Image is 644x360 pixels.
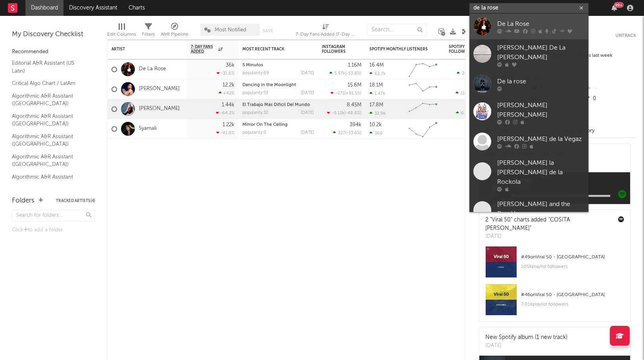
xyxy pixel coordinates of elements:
[348,63,361,68] div: 1.16M
[217,71,235,76] div: -31.6 %
[405,60,441,79] svg: Chart title
[485,342,567,350] div: [DATE]
[338,131,345,135] span: 227
[296,30,355,39] div: 7-Day Fans Added (7-Day Fans Added)
[457,71,488,76] div: ( )
[350,122,361,127] div: 394k
[222,102,235,108] div: 1.44k
[139,86,180,92] a: [PERSON_NAME]
[369,102,383,108] div: 17.8M
[334,71,345,76] span: 5.57k
[347,102,361,108] div: 8.45M
[12,152,87,169] a: Algorithmic A&R Assistant ([GEOGRAPHIC_DATA])
[139,106,180,112] a: [PERSON_NAME]
[583,94,636,104] div: 0
[322,44,350,54] div: Instagram Followers
[242,83,296,87] a: Dancing in the Moonlight
[469,71,588,97] a: De la rose
[242,83,314,87] div: Dancing in the Moonlight
[329,71,361,76] div: ( )
[12,132,87,148] a: Algorithmic A&R Assistant ([GEOGRAPHIC_DATA])
[327,110,361,116] div: ( )
[469,39,588,71] a: [PERSON_NAME] De La [PERSON_NAME]
[521,252,624,262] div: # 49 on Viral 50 - [GEOGRAPHIC_DATA]
[497,158,584,187] div: [PERSON_NAME] la [PERSON_NAME] de la Rockola
[521,290,624,300] div: # 46 on Viral 50 - [GEOGRAPHIC_DATA]
[614,2,624,8] div: 99 +
[485,233,612,241] div: [DATE]
[469,154,588,196] a: [PERSON_NAME] la [PERSON_NAME] de la Rockola
[301,131,314,135] div: [DATE]
[497,134,584,144] div: [PERSON_NAME] de la Vegaz
[611,5,617,11] button: 99+
[139,66,166,73] a: De La Rose
[107,30,136,39] div: Edit Columns
[405,99,441,119] svg: Chart title
[521,300,624,309] div: 7.01k playlist followers
[333,130,361,135] div: ( )
[263,29,273,33] button: Save
[449,44,477,54] div: Spotify Followers
[369,71,386,76] div: 62.7k
[242,103,314,107] div: El Trabajo Más Difícil Del Mundo
[346,71,360,76] span: -53.8 %
[111,47,171,52] div: Artist
[369,47,429,52] div: Spotify Monthly Listeners
[405,119,441,139] svg: Chart title
[346,91,360,96] span: +91.5 %
[142,30,155,39] div: Filters
[107,20,136,43] div: Edit Columns
[367,24,427,36] input: Search...
[226,63,235,68] div: 36k
[161,20,188,43] div: A&R Pipeline
[12,92,87,108] a: Algorithmic A&R Assistant ([GEOGRAPHIC_DATA])
[242,131,266,135] div: popularity: 0
[615,32,636,40] button: Untrack
[216,110,235,116] div: -64.2 %
[12,196,35,206] div: Folders
[462,71,473,76] span: 24.1k
[242,123,314,127] div: Mirror On The Ceiling
[242,47,302,52] div: Most Recent Track
[348,83,361,88] div: 15.6M
[369,91,385,96] div: 1.47k
[242,123,288,127] a: Mirror On The Ceiling
[223,83,235,88] div: 12.2k
[461,111,473,116] span: 6.06k
[215,27,246,33] span: Most Notified
[56,199,95,203] button: Tracked Artists(4)
[346,131,360,135] span: -33.6 %
[223,122,235,127] div: 1.22k
[456,110,488,116] div: ( )
[219,90,235,96] div: +42 %
[12,210,95,221] input: Search for folders...
[583,83,636,94] div: --
[485,216,612,233] div: 2 "Viral 50" charts added
[161,30,188,39] div: A&R Pipeline
[369,63,384,68] div: 16.4M
[12,79,87,88] a: Critical Algo Chart / LatAm
[12,112,87,128] a: Algorithmic A&R Assistant ([GEOGRAPHIC_DATA])
[405,79,441,99] svg: Chart title
[301,111,314,115] div: [DATE]
[242,63,263,67] a: 5 Minutos
[332,111,344,116] span: -5.12k
[12,173,87,189] a: Algorithmic A&R Assistant ([GEOGRAPHIC_DATA])
[242,63,314,67] div: 5 Minutos
[479,246,630,284] a: #49onViral 50 - [GEOGRAPHIC_DATA]105kplaylist followers
[12,59,87,75] a: Editorial A&R Assistant (US Latin)
[242,111,268,115] div: popularity: 32
[369,131,383,136] div: 360
[485,217,570,231] a: "COSITA [PERSON_NAME]"
[12,225,95,235] div: Click to add a folder.
[139,125,157,132] a: Syamali
[456,90,488,96] div: ( )
[479,284,630,321] a: #46onViral 50 - [GEOGRAPHIC_DATA]7.01kplaylist followers
[142,20,155,43] div: Filters
[12,47,95,57] div: Recommended
[469,3,588,13] input: Search for artists
[369,83,383,88] div: 18.1M
[301,71,314,75] div: [DATE]
[191,44,216,54] span: 7-Day Fans Added
[331,90,361,96] div: ( )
